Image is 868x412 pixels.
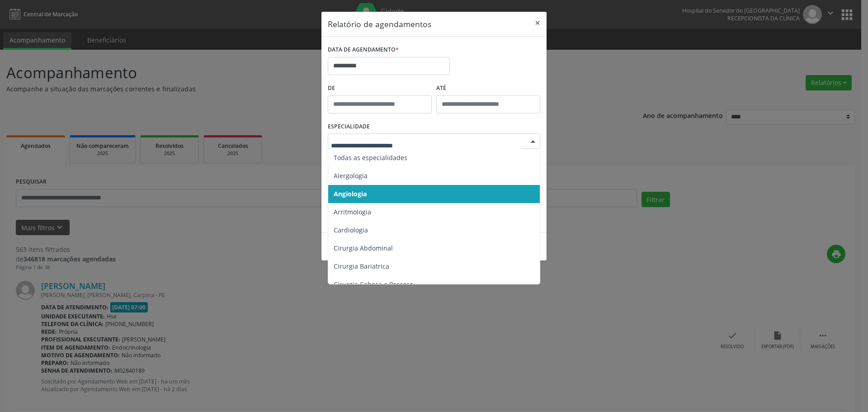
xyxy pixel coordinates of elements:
span: Todas as especialidades [334,153,407,162]
span: Cirurgia Bariatrica [334,262,389,270]
label: ATÉ [436,81,540,95]
span: Cirurgia Cabeça e Pescoço [334,280,413,289]
label: De [328,81,432,95]
label: DATA DE AGENDAMENTO [328,43,399,57]
button: Close [528,12,547,34]
h5: Relatório de agendamentos [328,18,431,30]
span: Alergologia [334,171,368,180]
span: Angiologia [334,189,367,198]
span: Cardiologia [334,226,368,234]
span: Arritmologia [334,208,371,216]
label: ESPECIALIDADE [328,120,370,134]
span: Cirurgia Abdominal [334,244,393,252]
